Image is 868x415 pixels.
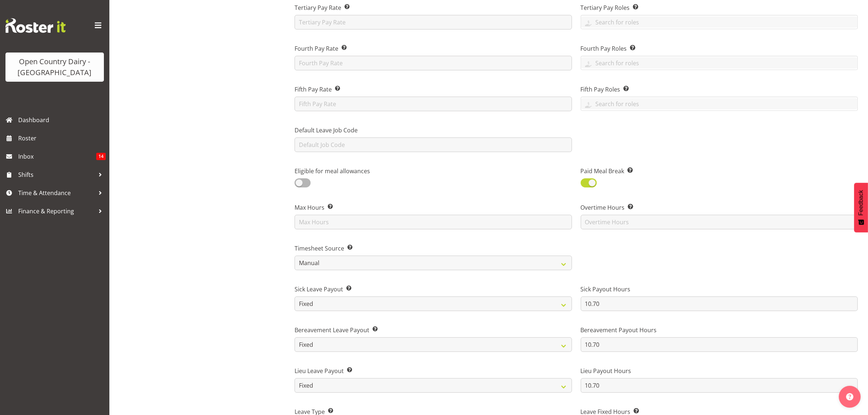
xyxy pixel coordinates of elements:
label: Default Leave Job Code [295,126,572,135]
input: Fourth Pay Rate [295,56,572,70]
span: Finance & Reporting [18,206,95,217]
span: Inbox [18,151,96,162]
div: Open Country Dairy - [GEOGRAPHIC_DATA] [13,56,97,78]
span: Shifts [18,169,95,180]
label: Fifth Pay Roles [581,85,858,94]
input: Bereavement Payout Hours [581,337,858,352]
button: Feedback - Show survey [854,183,868,232]
input: Tertiary Pay Rate [295,15,572,30]
span: Dashboard [18,115,106,125]
label: Paid Meal Break [581,167,715,175]
label: Sick Payout Hours [581,285,858,294]
label: Lieu Leave Payout [295,366,572,375]
span: 14 [96,153,106,160]
input: Search for roles [581,16,857,28]
input: Default Job Code [295,137,572,152]
label: Eligible for meal allowances [295,167,429,175]
label: Tertiary Pay Roles [581,3,858,12]
input: Sick Payout Hours [581,296,858,311]
label: Fourth Pay Rate [295,44,572,53]
img: help-xxl-2.png [846,393,853,400]
label: Tertiary Pay Rate [295,3,572,12]
label: Fifth Pay Rate [295,85,572,94]
label: Sick Leave Payout [295,285,572,294]
span: Feedback [858,190,864,216]
label: Overtime Hours [581,203,858,212]
input: Fifth Pay Rate [295,97,572,111]
label: Lieu Payout Hours [581,366,858,375]
span: Roster [18,133,106,144]
input: Lieu Payout Hours [581,378,858,393]
span: Time & Attendance [18,187,95,198]
img: Rosterit website logo [5,18,66,33]
label: Timesheet Source [295,244,572,253]
label: Bereavement Leave Payout [295,326,572,334]
input: Max Hours [295,215,572,229]
input: Search for roles [581,57,857,69]
input: Overtime Hours [581,215,858,229]
label: Fourth Pay Roles [581,44,858,53]
label: Bereavement Payout Hours [581,326,858,334]
label: Max Hours [295,203,572,212]
input: Search for roles [581,98,857,109]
